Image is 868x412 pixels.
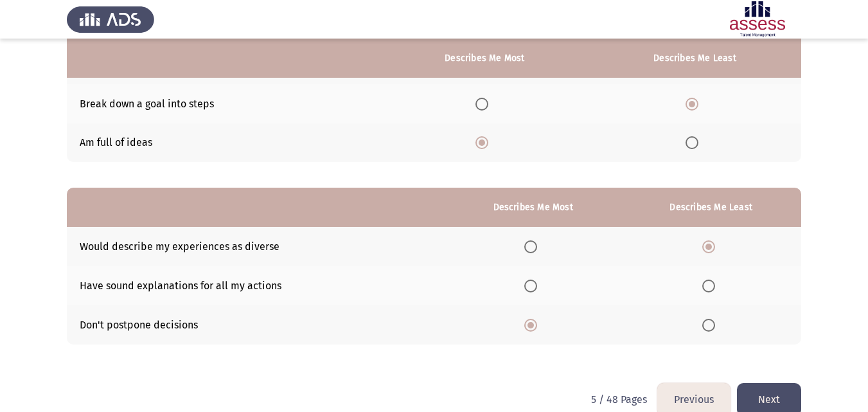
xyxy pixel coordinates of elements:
mat-radio-group: Select an option [475,136,493,148]
img: Assess Talent Management logo [67,1,154,37]
th: Describes Me Most [445,188,621,227]
td: Am full of ideas [67,123,381,163]
mat-radio-group: Select an option [702,279,720,291]
td: Break down a goal into steps [67,84,381,123]
th: Describes Me Least [621,188,801,227]
mat-radio-group: Select an option [524,279,542,291]
mat-radio-group: Select an option [524,240,542,252]
mat-radio-group: Select an option [524,318,542,330]
mat-radio-group: Select an option [702,318,720,330]
img: Assessment logo of Development Assessment R1 (EN/AR) [714,1,801,37]
th: Describes Me Most [381,39,589,78]
mat-radio-group: Select an option [686,97,704,109]
th: Describes Me Least [589,39,801,78]
td: Don't postpone decisions [67,305,445,345]
td: Would describe my experiences as diverse [67,227,445,266]
mat-radio-group: Select an option [686,136,704,148]
mat-radio-group: Select an option [475,97,493,109]
mat-radio-group: Select an option [702,240,720,252]
td: Have sound explanations for all my actions [67,266,445,305]
p: 5 / 48 Pages [591,393,647,406]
